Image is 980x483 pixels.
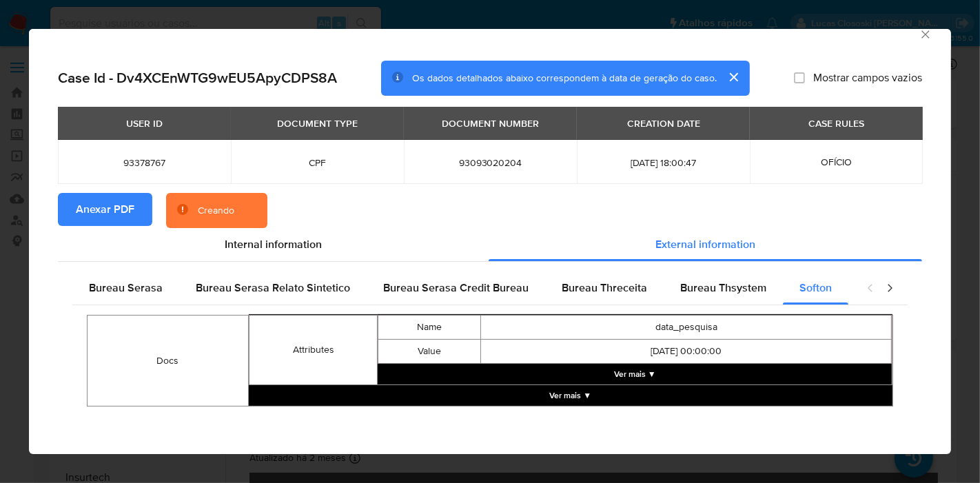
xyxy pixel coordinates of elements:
[794,72,805,83] input: Mostrar campos vazios
[680,280,766,296] span: Bureau Thsystem
[800,112,872,135] div: CASE RULES
[247,156,387,169] span: CPF
[269,112,366,135] div: DOCUMENT TYPE
[249,385,892,406] button: Expand array
[198,204,234,218] div: Creando
[88,316,249,407] td: Docs
[655,236,755,252] span: External information
[29,29,951,454] div: closure-recommendation-modal
[919,28,931,40] button: Fechar a janela
[813,71,922,85] span: Mostrar campos vazios
[799,280,832,296] span: Softon
[196,280,350,296] span: Bureau Serasa Relato Sintetico
[481,340,892,364] td: [DATE] 00:00:00
[821,155,852,169] span: OFÍCIO
[420,156,560,169] span: 93093020204
[76,194,134,225] span: Anexar PDF
[249,316,378,385] td: Attributes
[225,236,322,252] span: Internal information
[378,364,892,384] button: Expand array
[717,61,750,94] button: cerrar
[118,112,171,135] div: USER ID
[58,193,152,226] button: Anexar PDF
[58,228,922,261] div: Detailed info
[412,71,717,85] span: Os dados detalhados abaixo correspondem à data de geração do caso.
[89,280,163,296] span: Bureau Serasa
[58,69,337,87] h2: Case Id - Dv4XCEnWTG9wEU5ApyCDPS8A
[383,280,529,296] span: Bureau Serasa Credit Bureau
[74,156,214,169] span: 93378767
[562,280,647,296] span: Bureau Threceita
[619,112,708,135] div: CREATION DATE
[593,156,733,169] span: [DATE] 18:00:47
[72,271,853,305] div: Detailed external info
[378,340,481,364] td: Value
[433,112,547,135] div: DOCUMENT NUMBER
[378,316,481,340] td: Name
[481,316,892,340] td: data_pesquisa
